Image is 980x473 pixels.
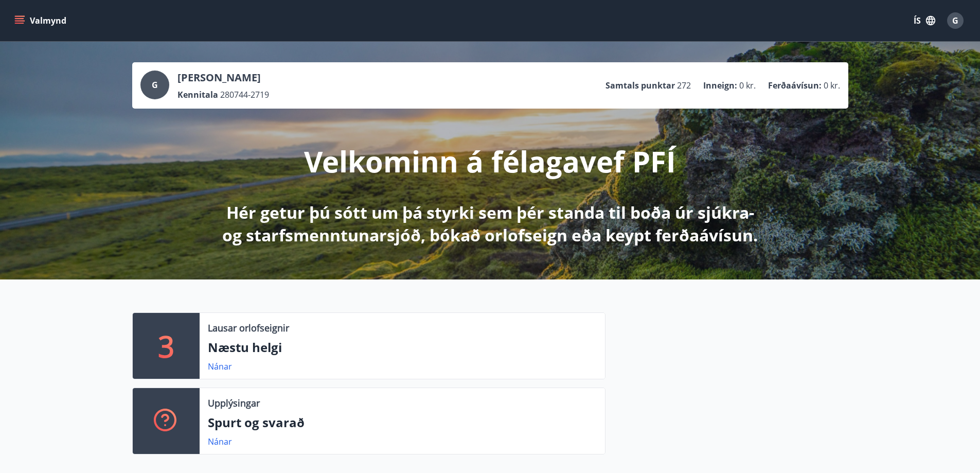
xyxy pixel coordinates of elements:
[208,339,597,356] p: Næstu helgi
[304,142,676,181] p: Velkominn á félagavef PFÍ
[208,436,232,447] a: Nánar
[152,79,158,91] span: G
[952,15,958,26] span: G
[208,396,260,410] p: Upplýsingar
[703,80,737,91] p: Inneign :
[943,8,968,33] button: G
[824,80,840,91] span: 0 kr.
[177,89,218,100] p: Kennitala
[177,71,269,85] p: [PERSON_NAME]
[220,89,269,100] span: 280744-2719
[908,11,941,30] button: ÍS
[208,414,597,431] p: Spurt og svarað
[605,80,675,91] p: Samtals punktar
[208,361,232,372] a: Nánar
[208,321,289,335] p: Lausar orlofseignir
[768,80,822,91] p: Ferðaávísun :
[219,201,762,247] p: Hér getur þú sótt um þá styrki sem þér standa til boða úr sjúkra- og starfsmenntunarsjóð, bókað o...
[677,80,691,91] span: 272
[739,80,756,91] span: 0 kr.
[158,326,174,365] p: 3
[12,11,70,30] button: menu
